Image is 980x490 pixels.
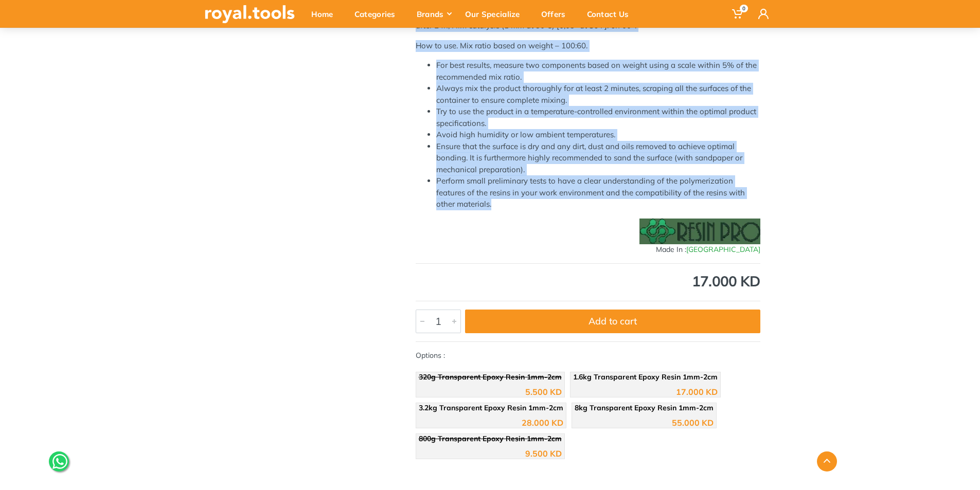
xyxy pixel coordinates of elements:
div: Home [304,3,347,25]
span: 0 [740,5,748,12]
div: Options : [416,350,760,464]
span: [GEOGRAPHIC_DATA] [686,245,760,254]
div: Made In : [416,244,760,255]
a: 1.6kg Transparent Epoxy Resin 1mm-2cm 17.000 KD [570,372,721,397]
span: 3.2kg Transparent Epoxy Resin 1mm-2cm [419,403,563,412]
div: 17.000 KD [416,274,760,288]
img: Resin Pro [639,219,760,244]
a: 3.2kg Transparent Epoxy Resin 1mm-2cm 28.000 KD [416,403,566,428]
p: How to use. Mix ratio based on weight – 100:60. [416,40,760,52]
div: 55.000 KD [672,419,714,427]
div: Offers [534,3,580,25]
div: 9.500 KD [525,449,562,458]
li: Perform small preliminary tests to have a clear understanding of the polymerization features of t... [436,175,760,210]
li: Ensure that the surface is dry and any dirt, dust and oils removed to achieve optimal bonding. It... [436,141,760,176]
li: For best results, measure two components based on weight using a scale within 5% of the recommend... [436,60,760,83]
div: Contact Us [580,3,643,25]
div: Brands [409,3,458,25]
div: 5.500 KD [525,388,562,396]
span: 8kg Transparent Epoxy Resin 1mm-2cm [575,403,714,412]
a: 8kg Transparent Epoxy Resin 1mm-2cm 55.000 KD [572,403,717,428]
li: Avoid high humidity or low ambient temperatures. [436,129,760,141]
span: 800g Transparent Epoxy Resin 1mm-2cm [419,434,562,443]
span: 320g Transparent Epoxy Resin 1mm-2cm [419,372,562,382]
span: 1.6kg Transparent Epoxy Resin 1mm-2cm [573,372,718,382]
img: royal.tools Logo [205,5,295,23]
div: 28.000 KD [522,419,563,427]
li: Always mix the product thoroughly for at least 2 minutes, scraping all the surfaces of the contai... [436,83,760,106]
li: Try to use the product in a temperature-controlled environment within the optimal product specifi... [436,106,760,129]
a: 800g Transparent Epoxy Resin 1mm-2cm 9.500 KD [416,433,565,459]
div: Our Specialize [458,3,534,25]
a: 320g Transparent Epoxy Resin 1mm-2cm 5.500 KD [416,372,565,397]
div: 17.000 KD [676,388,718,396]
button: Add to cart [465,310,760,333]
div: Categories [347,3,409,25]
